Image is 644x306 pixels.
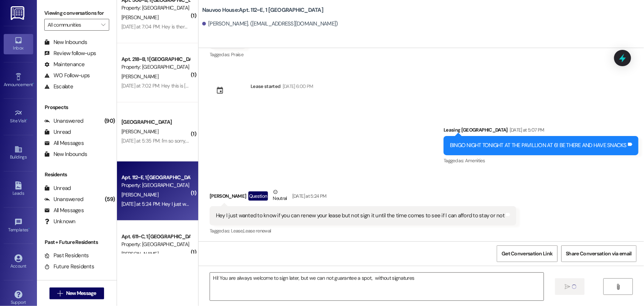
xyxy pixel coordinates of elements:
div: Tagged as: [210,225,516,236]
button: Share Conversation via email [561,245,637,262]
div: All Messages [44,139,84,147]
div: Escalate [44,83,73,91]
span: [PERSON_NAME] [121,14,158,21]
span: [PERSON_NAME] [121,191,158,198]
span: • [33,81,34,86]
span: [PERSON_NAME] [121,73,158,80]
div: New Inbounds [44,150,87,158]
div: Unknown [44,218,76,225]
img: ResiDesk Logo [11,6,26,20]
button: New Message [49,288,104,299]
div: Property: [GEOGRAPHIC_DATA] [121,241,190,248]
input: All communities [48,19,97,31]
div: Apt. 218~B, 1 [GEOGRAPHIC_DATA] [121,55,190,63]
div: Residents [37,171,117,178]
div: [DATE] at 7:02 PM: Hey this is [PERSON_NAME] from Apt 218, I was wondering if there was a mop we ... [121,82,439,89]
div: [DATE] at 5:24 PM [290,192,327,200]
div: [DATE] at 5:24 PM: Hey I just wanted to know if you can renew your lease but not sign it until th... [121,201,425,207]
b: Nauvoo House: Apt. 112~E, 1 [GEOGRAPHIC_DATA] [202,6,323,14]
div: All Messages [44,207,84,214]
div: Question [248,191,268,201]
i:  [101,22,105,28]
div: Apt. 112~E, 1 [GEOGRAPHIC_DATA] [121,174,190,181]
span: • [27,117,28,122]
div: Past Residents [44,252,89,259]
div: Prospects [37,103,117,111]
div: Tagged as: [444,155,638,166]
i:  [615,284,621,290]
div: Leasing [GEOGRAPHIC_DATA] [444,126,638,136]
i:  [57,290,63,296]
button: Get Conversation Link [497,245,557,262]
div: [DATE] at 5:07 PM [508,126,544,134]
span: New Message [66,289,96,297]
div: Unanswered [44,117,83,125]
div: BINGO NIGHT TONIGHT AT THE PAVILLION AT 6! BE THERE AND HAVE SNACKS [450,142,627,149]
span: [PERSON_NAME] [121,251,158,257]
div: [GEOGRAPHIC_DATA] [121,118,190,126]
div: Neutral [272,188,289,204]
i:  [565,284,570,290]
span: Praise [231,51,243,58]
div: Property: [GEOGRAPHIC_DATA] [121,4,190,12]
div: [DATE] at 5:35 PM: I'm so sorry, I was studying and did not see this message, can I do it now? [121,137,318,144]
a: Account [4,252,33,272]
div: Property: [GEOGRAPHIC_DATA] [121,63,190,71]
a: Inbox [4,34,33,54]
a: Leads [4,179,33,199]
span: Lease , [231,228,243,234]
div: WO Follow-ups [44,72,90,79]
span: Share Conversation via email [566,250,632,258]
div: [PERSON_NAME] [210,188,516,206]
div: Property: [GEOGRAPHIC_DATA] [121,181,190,189]
div: Lease started [251,82,281,90]
div: (90) [103,115,117,127]
label: Viewing conversations for [44,7,109,19]
textarea: Hi! You are always welcome to sign later, but we can not guarantee a spot, without signatures [210,273,543,300]
div: Tagged as: [210,49,246,60]
div: [DATE] 6:00 PM [281,82,313,90]
div: Unread [44,184,71,192]
div: Review follow-ups [44,50,96,57]
div: Apt. 611~C, 1 [GEOGRAPHIC_DATA] [121,233,190,241]
span: Amenities [465,157,485,164]
div: [PERSON_NAME]. ([EMAIL_ADDRESS][DOMAIN_NAME]) [202,20,338,28]
a: Buildings [4,143,33,163]
a: Templates • [4,216,33,236]
div: Unanswered [44,195,83,203]
div: Future Residents [44,263,94,271]
div: Maintenance [44,61,85,68]
div: New Inbounds [44,38,87,46]
div: [DATE] at 7:04 PM: Hey is there a way to check and see if I have a parking permit reserved for wi... [121,23,361,30]
div: Unread [44,128,71,136]
span: • [28,226,30,231]
span: Get Conversation Link [502,250,552,258]
span: [PERSON_NAME] [121,128,158,135]
div: Hey I just wanted to know if you can renew your lease but not sign it until the time comes to see... [216,212,504,220]
div: Past + Future Residents [37,238,117,246]
span: Lease renewal [243,228,271,234]
a: Site Visit • [4,107,33,127]
div: (59) [103,194,117,205]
